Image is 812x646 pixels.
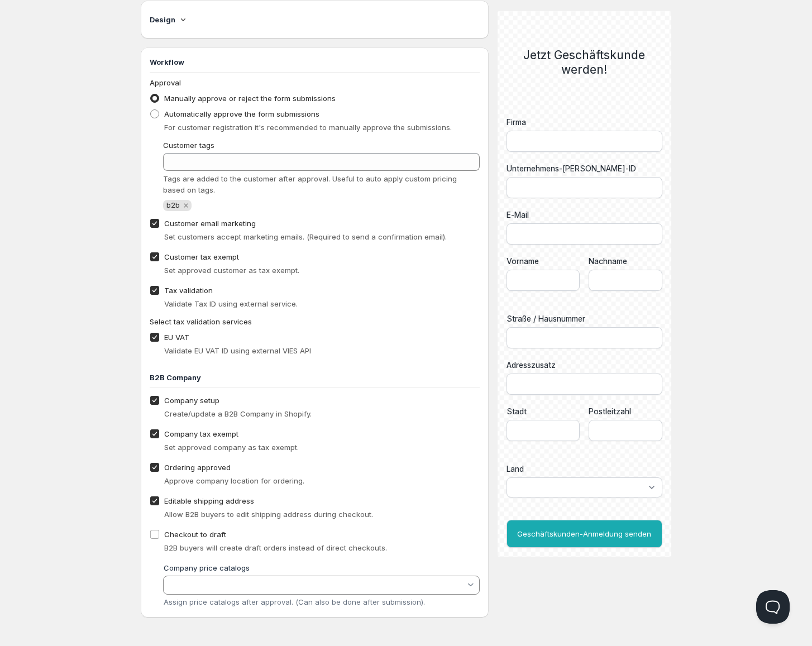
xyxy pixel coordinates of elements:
span: Editable shipping address [164,496,254,505]
h3: Workflow [150,56,480,68]
label: Unternehmens-[PERSON_NAME]-ID [507,163,662,174]
span: Set approved customer as tax exempt. [164,266,299,275]
label: Vorname [507,256,580,267]
div: Land [507,463,662,475]
h4: Design [150,14,175,25]
label: Stadt [507,406,580,417]
span: Customer email marketing [164,219,256,228]
iframe: Help Scout Beacon - Open [756,590,790,624]
span: b2b [166,201,180,209]
label: Firma [507,117,662,128]
h3: B2B Company [150,372,480,383]
span: Allow B2B buyers to edit shipping address during checkout. [164,510,373,519]
span: Validate EU VAT ID using external VIES API [164,346,311,355]
span: Tax validation [164,286,213,295]
label: Postleitzahl [589,406,662,417]
span: Select tax validation services [150,317,252,326]
span: Manually approve or reject the form submissions [164,94,336,103]
span: Ordering approved [164,463,231,472]
label: Nachname [589,256,662,267]
button: Geschäftskunden-Anmeldung senden [507,520,662,548]
label: Straße / Hausnummer [507,313,662,324]
span: Checkout to draft [164,530,226,539]
span: Tags are added to the customer after approval. Useful to auto apply custom pricing based on tags. [163,174,457,194]
h2: Jetzt Geschäftskunde werden! [507,48,662,78]
span: Set customers accept marketing emails. (Required to send a confirmation email). [164,232,447,241]
label: Adresszusatz [507,360,662,371]
span: B2B buyers will create draft orders instead of direct checkouts. [164,543,387,552]
span: Create/update a B2B Company in Shopify. [164,409,312,418]
span: Automatically approve the form submissions [164,109,319,118]
span: For customer registration it's recommended to manually approve the submissions. [164,123,452,132]
span: Customer tags [163,141,214,150]
span: Customer tax exempt [164,252,239,261]
span: Set approved company as tax exempt. [164,443,299,452]
span: Company setup [164,396,219,405]
span: Company tax exempt [164,429,238,438]
span: EU VAT [164,333,189,342]
span: Validate Tax ID using external service. [164,299,298,308]
div: E-Mail [507,209,662,221]
button: Remove b2b [181,200,191,210]
span: Approval [150,78,181,87]
div: Assign price catalogs after approval. (Can also be done after submission). [164,597,480,606]
span: Approve company location for ordering. [164,476,304,485]
label: Company price catalogs [164,563,250,572]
